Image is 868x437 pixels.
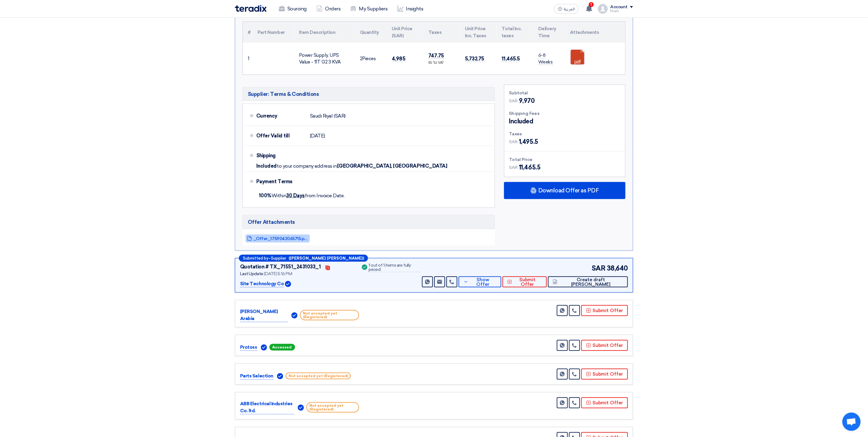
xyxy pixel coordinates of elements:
th: Attachments [565,22,625,43]
span: 11,465.5 [502,56,520,62]
strong: 100% [259,193,272,198]
span: Create draft [PERSON_NAME] [559,278,623,287]
span: SAR [509,164,518,171]
th: Unit Price Inc. Taxes [460,22,497,43]
span: SAR [592,263,606,273]
span: SAR [509,98,518,104]
div: Shipping [256,148,305,163]
img: Verified Account [291,312,297,319]
span: 4,985 [392,56,405,62]
span: 6-8 Weeks [538,53,553,65]
span: Not accepted yet (Registered) [306,402,359,413]
span: _Offer_1759042065715.pdf [253,236,308,241]
span: 2 [360,56,362,61]
button: Submit Offer [581,369,628,380]
p: Parts Selection [240,373,273,380]
div: 1 out of 1 items are fully priced [369,263,420,272]
button: Submit Offer [581,397,628,408]
th: # [243,22,253,43]
div: Power Supply, UPS Value - 11T G2 3 KVA [299,52,350,66]
th: Total Inc. taxes [497,22,533,43]
span: [GEOGRAPHIC_DATA], [GEOGRAPHIC_DATA] [337,163,447,169]
div: Total Price [509,156,620,163]
span: Included [256,163,277,169]
span: [DATE] 5:16 PM [264,271,292,276]
td: Pieces [355,43,387,75]
b: ([PERSON_NAME] [PERSON_NAME]) [289,256,364,260]
a: _Offer_1759042065715.pdf [246,235,310,242]
div: Shipping Fees [509,110,620,117]
div: Subtotal [509,90,620,96]
img: Teradix logo [235,5,267,12]
p: ABB Electrical Industries Co. ltd. [240,400,294,414]
span: Submit Offer [513,278,542,287]
span: 38,640 [607,263,628,273]
div: Payment Terms [256,174,485,189]
th: Quantity [355,22,387,43]
th: Delivery Time [533,22,565,43]
a: My Suppliers [345,2,392,16]
div: Quotation # TX_71551_2431033_1 [240,263,321,271]
button: Submit Offer [502,276,547,287]
a: Insights [393,2,428,16]
span: Last Update [240,271,263,276]
p: Protoss [240,344,257,351]
span: 9,970 [519,96,535,105]
img: Verified Account [285,281,291,287]
span: Accessed [269,344,295,351]
div: Taxes [509,131,620,137]
span: Supplier [271,256,286,260]
button: Create draft [PERSON_NAME] [548,276,628,287]
h5: Offer Attachments [243,215,495,229]
img: Verified Account [277,373,283,379]
span: 1 [589,2,594,7]
a: Datasheet_1759041975150.pdf [570,50,619,86]
span: Included [509,117,533,126]
img: Verified Account [298,405,304,411]
img: profile_test.png [598,4,608,14]
a: Orders [312,2,345,16]
p: [PERSON_NAME] Arabia [240,308,288,322]
th: Taxes [423,22,460,43]
div: (15 %) VAT [428,60,455,66]
span: to your company address in [277,163,337,169]
th: Unit Price (SAR) [387,22,423,43]
span: 5,732.75 [465,56,484,62]
div: Khalil [610,9,633,13]
button: العربية [554,4,578,14]
td: 1 [243,43,253,75]
div: Currency [256,109,305,123]
span: Download Offer as PDF [538,188,599,193]
span: العربية [564,7,575,11]
span: Not accepted yet (Registered) [300,310,359,320]
div: – [239,255,368,262]
button: Submit Offer [581,305,628,316]
div: Open chat [842,413,861,431]
div: Offer Valid till [256,129,305,143]
div: Saudi Riyal (SAR) [310,110,346,122]
img: Verified Account [261,344,267,351]
span: SAR [509,139,518,145]
span: Within from Invoice Date. [259,193,344,198]
div: Account [610,5,628,10]
span: Submitted by [243,256,268,260]
p: Site Technology Co [240,280,284,288]
th: Part Number [253,22,294,43]
a: Sourcing [274,2,312,16]
u: 30 Days [286,193,305,198]
span: 11,465.5 [519,163,540,172]
span: 747.75 [428,53,444,59]
span: Not accepted yet (Registered) [286,373,351,379]
th: Item Description [294,22,355,43]
span: 1,495.5 [519,137,538,146]
h5: Supplier: Terms & Conditions [243,87,495,101]
button: Show Offer [459,276,501,287]
span: [DATE] [310,133,325,139]
button: Submit Offer [581,340,628,351]
span: Show Offer [470,278,496,287]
